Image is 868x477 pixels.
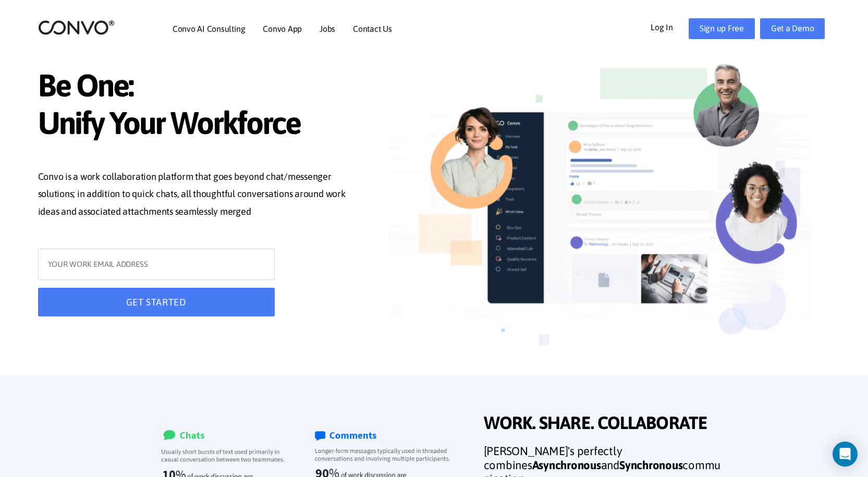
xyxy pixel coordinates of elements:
a: Convo App [263,25,302,33]
button: GET STARTED [38,288,275,316]
a: Get a Demo [760,18,825,39]
a: Jobs [320,25,335,33]
a: Contact Us [353,25,392,33]
div: Open Intercom Messenger [833,442,858,467]
span: Unify Your Workforce [38,104,359,144]
strong: Asynchronous [532,458,601,472]
a: Log In [651,18,689,35]
p: Convo is a work collaboration platform that goes beyond chat/messenger solutions; in addition to ... [38,168,359,223]
img: image_not_found [388,50,812,378]
a: Sign up Free [689,18,755,39]
span: Be One: [38,67,359,107]
a: Convo AI Consulting [173,25,245,33]
span: WORK. SHARE. COLLABORATE [484,412,724,436]
input: YOUR WORK EMAIL ADDRESS [38,249,275,280]
strong: Synchronous [619,458,682,472]
img: logo_2.png [38,19,115,35]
